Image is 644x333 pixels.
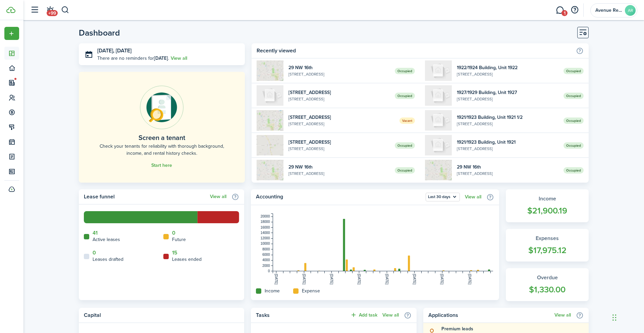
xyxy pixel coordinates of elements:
[457,114,558,121] widget-list-item-title: 1921/1923 Building, Unit 1921 1/2
[261,236,270,240] tspan: 12000
[426,193,460,201] button: Last 30 days
[513,283,582,296] widget-stats-count: $1,330.00
[93,256,123,263] home-widget-title: Leases drafted
[172,250,177,256] a: 15
[457,139,558,146] widget-list-item-title: 1921/1923 Building, Unit 1921
[625,5,636,16] avatar-text: AR
[263,253,270,256] tspan: 6000
[569,4,580,16] button: Open resource center
[93,250,96,256] a: 0
[382,313,399,318] a: View all
[513,244,582,257] widget-stats-count: $17,975.12
[154,55,168,62] b: [DATE]
[61,4,69,16] button: Search
[441,325,584,332] explanation-title: Premium leads
[97,47,240,55] h3: [DATE], [DATE]
[261,242,270,245] tspan: 10000
[288,146,390,152] widget-list-item-description: [STREET_ADDRESS]
[465,194,481,200] a: View all
[577,27,589,38] button: Customise
[288,139,390,146] widget-list-item-title: [STREET_ADDRESS]
[457,171,558,177] widget-list-item-description: [STREET_ADDRESS]
[457,163,558,171] widget-list-item-title: 29 NW 16th
[288,163,390,171] widget-list-item-title: 29 NW 16th
[425,160,452,180] img: 1
[257,60,283,81] img: 1
[302,274,306,285] tspan: [DATE]
[457,96,558,102] widget-list-item-description: [STREET_ADDRESS]
[210,194,226,199] a: View all
[425,60,452,81] img: 1922
[457,71,558,77] widget-list-item-description: [STREET_ADDRESS]
[288,71,390,77] widget-list-item-description: [STREET_ADDRESS]
[513,234,582,242] widget-stats-title: Expenses
[151,163,172,168] a: Start here
[6,7,15,13] img: TenantCloud
[257,85,283,106] img: 111
[399,117,415,124] span: Vacant
[457,89,558,96] widget-list-item-title: 1927/1929 Building, Unit 1927
[263,258,270,262] tspan: 4000
[84,311,236,319] home-widget-title: Capital
[350,311,377,319] button: Add task
[595,8,622,13] span: Avenue Real Estate
[288,64,390,71] widget-list-item-title: 29 NW 16th
[302,287,320,294] home-widget-title: Expense
[93,236,120,243] home-widget-title: Active leases
[553,2,566,19] a: Messaging
[97,55,169,62] p: There are no reminders for .
[513,204,582,217] widget-stats-count: $21,900.19
[47,10,58,16] span: +99
[610,301,644,333] iframe: Chat Widget
[563,68,584,74] span: Occupied
[468,274,472,285] tspan: [DATE]
[171,55,187,62] a: View all
[506,189,589,222] a: Income$21,900.19
[257,47,573,55] home-widget-title: Recently viewed
[94,143,230,157] home-placeholder-description: Check your tenants for reliability with thorough background, income, and rental history checks.
[513,195,582,203] widget-stats-title: Income
[261,215,270,218] tspan: 20000
[257,160,283,180] img: 1
[563,117,584,124] span: Occupied
[385,274,389,285] tspan: [DATE]
[172,236,186,243] home-widget-title: Future
[563,93,584,99] span: Occupied
[563,167,584,174] span: Occupied
[256,311,346,319] home-widget-title: Tasks
[268,269,270,273] tspan: 0
[263,264,270,268] tspan: 2000
[457,64,558,71] widget-list-item-title: 1922/1924 Building, Unit 1922
[257,110,283,131] img: 1
[425,85,452,106] img: 1927
[140,86,183,129] img: Online payments
[79,29,120,37] header-page-title: Dashboard
[261,231,270,235] tspan: 14000
[395,68,415,74] span: Occupied
[257,135,283,155] img: 1
[265,287,280,294] home-widget-title: Income
[172,256,202,263] home-widget-title: Leases ended
[261,220,270,224] tspan: 18000
[288,96,390,102] widget-list-item-description: [STREET_ADDRESS]
[395,167,415,174] span: Occupied
[261,226,270,229] tspan: 16000
[172,230,175,236] a: 0
[395,142,415,149] span: Occupied
[28,4,41,16] button: Open sidebar
[256,193,422,201] home-widget-title: Accounting
[506,229,589,262] a: Expenses$17,975.12
[288,114,395,121] widget-list-item-title: [STREET_ADDRESS]
[288,171,390,177] widget-list-item-description: [STREET_ADDRESS]
[93,230,98,236] a: 41
[425,110,452,131] img: 1921 1/2
[612,307,616,328] div: Drag
[263,247,270,251] tspan: 8000
[44,2,56,19] a: Notifications
[139,133,185,143] home-placeholder-title: Screen a tenant
[428,311,551,319] home-widget-title: Applications
[554,313,571,318] a: View all
[358,274,361,285] tspan: [DATE]
[425,135,452,155] img: 1921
